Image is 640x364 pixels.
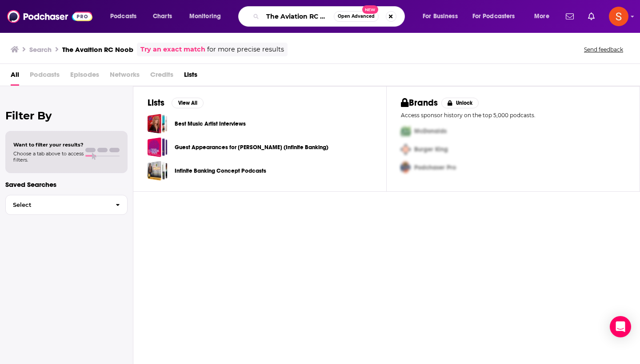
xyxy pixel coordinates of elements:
input: Search podcasts, credits, & more... [263,9,334,24]
a: Guest Appearances for Richard Canfield (Infinite Banking) [148,137,168,157]
span: Want to filter your results? [13,142,84,148]
span: Podcasts [110,10,136,23]
button: View All [172,98,204,108]
button: Show profile menu [609,7,628,26]
button: open menu [467,9,528,24]
span: Choose a tab above to access filters. [13,150,84,163]
span: New [362,5,378,14]
span: Logged in as sadie76317 [609,7,628,26]
span: Monitoring [189,10,221,23]
span: McDonalds [414,127,447,135]
span: More [534,10,549,23]
h2: Brands [401,97,438,108]
button: Select [5,195,128,215]
h3: Search [29,45,52,54]
a: Best Music Artist Interviews [148,114,168,134]
span: Podcasts [30,67,60,86]
a: All [11,67,19,86]
span: Burger King [414,146,448,153]
a: Try an exact match [140,44,205,55]
a: Best Music Artist Interviews [175,119,246,129]
button: Open AdvancedNew [334,11,379,22]
h3: The Avaition RC Noob [62,45,133,54]
button: open menu [104,9,148,24]
button: Unlock [441,98,479,108]
span: for more precise results [207,44,284,55]
img: Podchaser - Follow, Share and Rate Podcasts [7,8,92,25]
a: Show notifications dropdown [584,9,598,24]
a: ListsView All [148,97,204,108]
a: Guest Appearances for [PERSON_NAME] (Infinite Banking) [175,142,328,152]
p: Access sponsor history on the top 5,000 podcasts. [401,112,625,119]
img: User Profile [609,7,628,26]
a: Charts [147,9,177,24]
img: Third Pro Logo [397,158,414,177]
a: Show notifications dropdown [562,9,577,24]
span: Open Advanced [338,14,375,19]
img: First Pro Logo [397,122,414,140]
button: open menu [528,9,560,24]
h2: Filter By [5,109,128,122]
span: Charts [153,10,172,23]
span: For Business [423,10,458,23]
span: Credits [150,67,173,86]
span: Networks [110,67,140,86]
span: Podchaser Pro [414,164,456,171]
span: Episodes [70,67,99,86]
button: open menu [416,9,469,24]
div: Open Intercom Messenger [610,316,631,337]
img: Second Pro Logo [397,140,414,158]
span: For Podcasters [472,10,515,23]
h2: Lists [148,97,164,108]
p: Saved Searches [5,180,128,189]
a: Infinite Banking Concept Podcasts [175,166,266,176]
a: Lists [184,67,197,86]
a: Infinite Banking Concept Podcasts [148,161,168,181]
button: open menu [183,9,232,24]
div: Search podcasts, credits, & more... [247,6,413,27]
span: Select [6,202,108,208]
button: Send feedback [581,46,626,53]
